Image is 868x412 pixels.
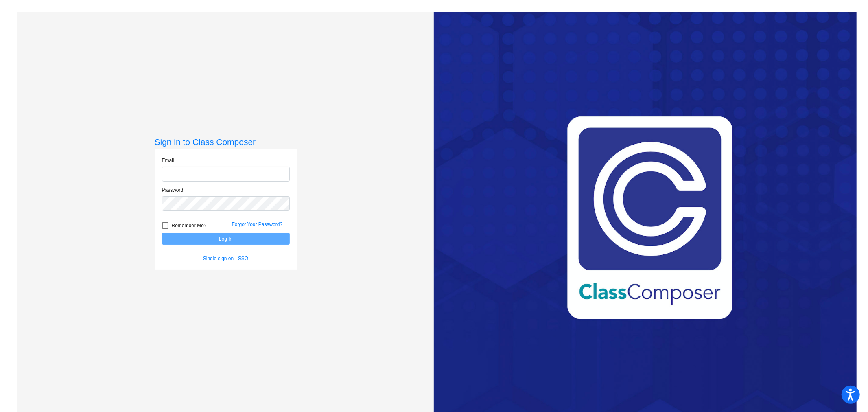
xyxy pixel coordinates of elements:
label: Password [162,186,184,194]
a: Forgot Your Password? [232,221,283,227]
a: Single sign on - SSO [203,256,248,261]
span: Remember Me? [172,221,207,230]
label: Email [162,157,174,164]
h3: Sign in to Class Composer [155,137,297,147]
button: Log In [162,233,290,245]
